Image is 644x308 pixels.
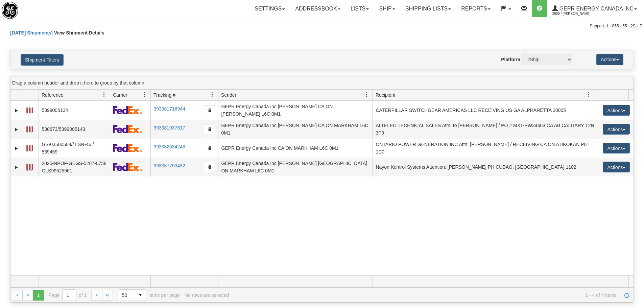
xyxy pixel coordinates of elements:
button: Actions [596,54,623,65]
button: Actions [603,105,630,116]
td: GEPR Energy Canada Inc [PERSON_NAME] CA ON [PERSON_NAME] L6C 0M1 [218,101,373,120]
span: 2500 / [PERSON_NAME] [552,10,603,17]
span: Tracking # [153,92,175,98]
span: 1 - 4 of 4 items [234,292,617,298]
a: Label [26,104,33,115]
a: Shipping lists [400,0,456,17]
td: CATERPILLAR SWITCHGEAR AMERICAS LLC RECEIVING US GA ALPHARETTA 30005 [373,101,600,120]
a: Lists [345,0,374,17]
a: GEPR Energy Canada Inc 2500 / [PERSON_NAME] [547,0,642,17]
a: Reports [456,0,496,17]
a: 393387753432 [153,163,185,168]
a: 393381716944 [153,106,185,112]
img: 2 - FedEx Express® [113,106,142,114]
th: Press ctrl + space to group [23,90,39,101]
div: Support: 1 - 855 - 55 - 2SHIP [2,23,642,29]
td: 530673/5399005143 [39,120,110,139]
span: Page of 1 [49,289,87,301]
span: Page sizes drop down [118,289,146,301]
img: 2 - FedEx Express® [113,144,142,152]
button: Actions [603,143,630,153]
a: Expand [13,164,20,171]
a: Expand [13,126,20,133]
th: Press ctrl + space to group [595,90,628,101]
td: GEPR Energy Canada Inc [PERSON_NAME] CA ON MARKHAM L6C 0M1 [218,120,373,139]
span: Page 1 [33,290,44,301]
td: GEPR Energy Canada Inc CA ON MARKHAM L6C 0M1 [218,139,373,158]
span: Reference [42,92,64,98]
td: GEPR Energy Canada Inc [PERSON_NAME] [GEOGRAPHIC_DATA] ON MARKHAM L6C 0M1 [218,158,373,176]
img: logo2500.jpg [2,2,18,19]
input: Page 1 [63,290,76,301]
span: Sender [221,92,236,98]
th: Press ctrl + space to group [39,90,110,101]
td: ALTELEC TECHNICAL SALES Attn: to [PERSON_NAME] / PO # MX1-PW34463 CA AB CALGARY T2N 3P9 [373,120,600,139]
img: 2 - FedEx Express® [113,125,142,133]
span: GEPR Energy Canada Inc [558,6,634,11]
iframe: chat widget [628,119,643,188]
button: Copy to clipboard [204,105,215,115]
a: Refresh [621,290,632,301]
a: Expand [13,107,20,114]
div: No rows are selected [185,292,229,298]
a: Sender filter column settings [361,89,373,100]
label: Platform [501,56,520,63]
th: Press ctrl + space to group [218,90,373,101]
span: Recipient [376,92,395,98]
a: Ship [374,0,400,17]
a: Carrier filter column settings [139,89,150,100]
span: Carrier [113,92,127,98]
td: 5399005134 [39,101,110,120]
a: 393381937617 [153,125,185,131]
span: select [135,290,146,301]
td: GS-03500504// LSN-46 / 539459 [39,139,110,158]
button: Copy to clipboard [204,162,215,172]
button: Actions [603,124,630,135]
a: [DATE] Shipments [10,30,51,35]
button: Actions [603,162,630,172]
a: Addressbook [290,0,345,17]
button: Copy to clipboard [204,143,215,153]
td: Nayon Kontrol Systems Attention: [PERSON_NAME] PH CUBAO, [GEOGRAPHIC_DATA] 1102 [373,158,600,176]
td: ONTARIO POWER GENERATION INC Attn: [PERSON_NAME] / RECEIVING CA ON ATIKOKAN P0T 1C0 [373,139,600,158]
button: Shipment Filters [21,54,64,66]
div: grid grouping header [10,76,634,90]
th: Press ctrl + space to group [373,90,595,101]
th: Press ctrl + space to group [150,90,218,101]
a: Label [26,142,33,153]
th: Press ctrl + space to group [110,90,150,101]
a: Recipient filter column settings [583,89,595,100]
span: \ View Shipment Details [51,30,104,35]
button: Copy to clipboard [204,124,215,134]
td: 2025-NPOF-GEGS-5287-0758 OLS99525961 [39,158,110,176]
a: Settings [249,0,290,17]
a: Label [26,123,33,134]
span: 50 [122,292,131,299]
span: items per page [118,289,180,301]
a: Label [26,161,33,172]
img: 2 - FedEx Express® [113,163,142,171]
a: 393382634248 [153,144,185,149]
a: Reference filter column settings [98,89,110,100]
a: Tracking # filter column settings [207,89,218,100]
a: Expand [13,145,20,152]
